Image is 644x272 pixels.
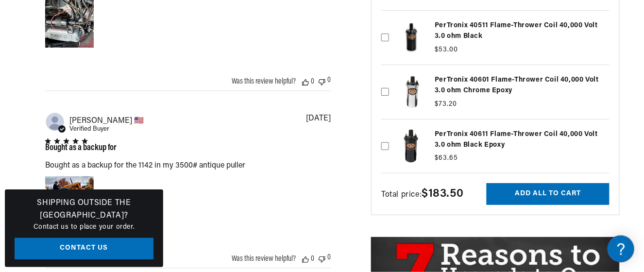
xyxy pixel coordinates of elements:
[45,144,117,153] div: Bought as a backup for
[15,197,153,222] h3: Shipping Outside the [GEOGRAPHIC_DATA]?
[487,184,610,205] button: Add all to cart
[69,116,144,125] span: John G.
[381,191,463,199] span: Total price:
[45,138,117,144] div: 5 star rating out of 5 stars
[422,188,464,200] strong: $183.50
[69,126,109,132] span: Verified Buyer
[319,76,325,85] div: Vote down
[328,254,331,263] div: 0
[302,255,309,263] div: Vote up
[311,255,315,263] div: 0
[319,254,325,263] div: Vote down
[15,238,153,260] a: Contact Us
[311,78,315,85] div: 0
[232,78,296,85] div: Was this review helpful?
[232,255,296,263] div: Was this review helpful?
[45,176,94,225] div: Image of Review by John G. on July 20, 23 number 1
[328,76,331,85] div: 0
[15,222,153,233] p: Contact us to place your order.
[306,115,331,122] div: [DATE]
[302,78,309,85] div: Vote up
